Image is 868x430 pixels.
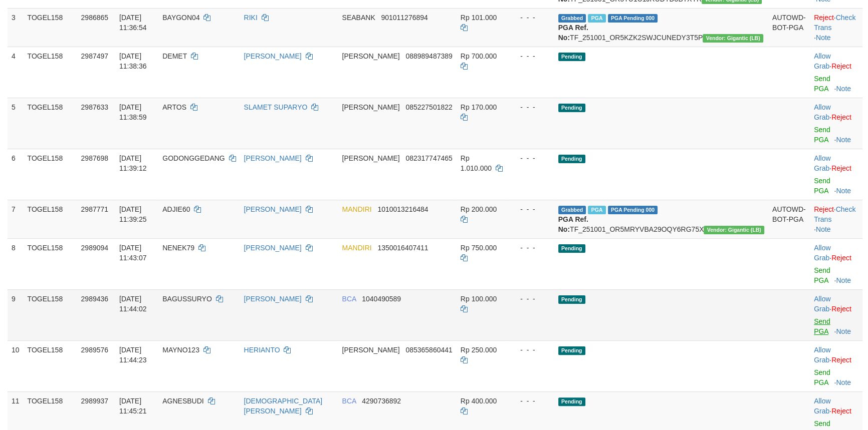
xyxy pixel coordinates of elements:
[836,187,851,195] a: Note
[588,14,605,23] span: Marked by azecs1
[461,154,492,172] span: Rp 1.010.000
[461,205,497,213] span: Rp 200.000
[461,295,497,303] span: Rp 100.000
[342,397,356,405] span: BCA
[8,47,24,98] td: 4
[512,13,550,23] div: - - -
[704,226,764,234] span: Vendor URL: https://dashboard.q2checkout.com/secure
[558,104,585,112] span: Pending
[362,295,401,303] span: Copy 1040490589 to clipboard
[810,289,862,340] td: ·
[558,397,585,406] span: Pending
[342,52,400,60] span: [PERSON_NAME]
[810,238,862,289] td: ·
[558,155,585,163] span: Pending
[814,397,830,415] a: Allow Grab
[836,136,851,144] a: Note
[512,345,550,355] div: - - -
[814,317,830,335] a: Send PGA
[244,397,323,415] a: [DEMOGRAPHIC_DATA][PERSON_NAME]
[836,378,851,386] a: Note
[814,368,830,386] a: Send PGA
[608,14,658,23] span: PGA Pending
[461,346,497,354] span: Rp 250.000
[558,295,585,304] span: Pending
[814,346,831,364] span: ·
[554,200,768,238] td: TF_251001_OR5MRYVBA29OQY6RG75X
[814,295,830,313] a: Allow Grab
[342,103,400,111] span: [PERSON_NAME]
[816,34,831,42] a: Note
[377,244,428,252] span: Copy 1350016407411 to clipboard
[81,14,109,22] span: 2986865
[512,294,550,304] div: - - -
[377,205,428,213] span: Copy 1010013216484 to clipboard
[768,8,810,47] td: AUTOWD-BOT-PGA
[836,327,851,335] a: Note
[461,397,497,405] span: Rp 400.000
[831,62,851,70] a: Reject
[558,346,585,355] span: Pending
[342,244,372,252] span: MANDIRI
[8,8,24,47] td: 3
[814,244,831,262] span: ·
[512,51,550,61] div: - - -
[836,85,851,93] a: Note
[342,154,400,162] span: [PERSON_NAME]
[810,47,862,98] td: ·
[831,407,851,415] a: Reject
[810,149,862,200] td: ·
[461,103,497,111] span: Rp 170.000
[342,14,375,22] span: SEABANK
[814,205,834,213] a: Reject
[362,397,401,405] span: Copy 4290736892 to clipboard
[558,53,585,61] span: Pending
[814,103,830,121] a: Allow Grab
[814,154,831,172] span: ·
[512,102,550,112] div: - - -
[814,126,830,144] a: Send PGA
[24,47,77,98] td: TOGEL158
[405,103,452,111] span: Copy 085227501822 to clipboard
[512,153,550,163] div: - - -
[119,52,147,70] span: [DATE] 11:38:36
[814,52,830,70] a: Allow Grab
[814,154,830,172] a: Allow Grab
[703,34,763,43] span: Vendor URL: https://dashboard.q2checkout.com/secure
[588,206,605,214] span: Marked by azecs1
[24,8,77,47] td: TOGEL158
[461,52,497,60] span: Rp 700.000
[558,215,588,233] b: PGA Ref. No:
[558,14,586,23] span: Grabbed
[342,346,400,354] span: [PERSON_NAME]
[831,305,851,313] a: Reject
[831,356,851,364] a: Reject
[810,98,862,149] td: ·
[244,244,302,252] a: [PERSON_NAME]
[831,254,851,262] a: Reject
[461,14,497,22] span: Rp 101.000
[381,14,427,22] span: Copy 901011276894 to clipboard
[244,14,258,22] a: RIKI
[405,154,452,162] span: Copy 082317747465 to clipboard
[814,52,831,70] span: ·
[768,200,810,238] td: AUTOWD-BOT-PGA
[814,205,855,223] a: Check Trans
[814,177,830,195] a: Send PGA
[814,295,831,313] span: ·
[608,206,658,214] span: PGA Pending
[405,52,452,60] span: Copy 088989487389 to clipboard
[814,346,830,364] a: Allow Grab
[461,244,497,252] span: Rp 750.000
[244,154,302,162] a: [PERSON_NAME]
[836,276,851,284] a: Note
[558,244,585,253] span: Pending
[814,14,834,22] a: Reject
[558,206,586,214] span: Grabbed
[810,340,862,391] td: ·
[814,14,855,32] a: Check Trans
[244,295,302,303] a: [PERSON_NAME]
[342,205,372,213] span: MANDIRI
[831,164,851,172] a: Reject
[831,113,851,121] a: Reject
